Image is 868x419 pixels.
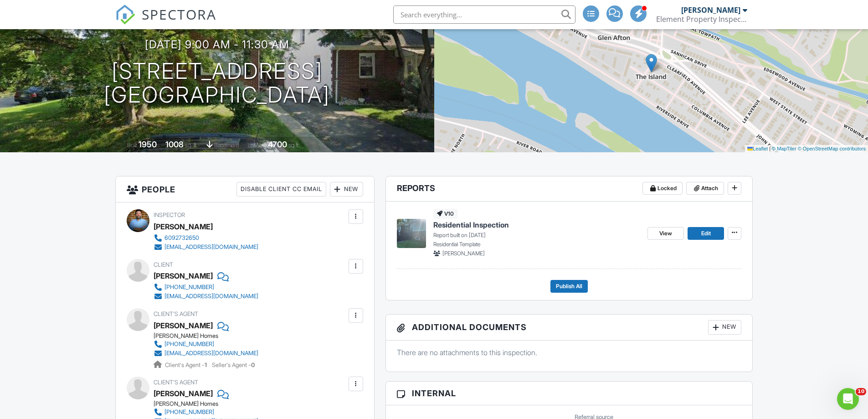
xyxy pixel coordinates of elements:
[154,310,198,317] span: Client's Agent
[212,362,255,368] span: Seller's Agent -
[154,319,213,332] a: [PERSON_NAME]
[708,320,741,335] div: New
[154,408,258,417] a: [PHONE_NUMBER]
[154,269,213,283] div: [PERSON_NAME]
[205,362,207,368] strong: 1
[145,38,289,51] h3: [DATE] 9:00 am - 11:30 am
[154,349,258,358] a: [EMAIL_ADDRESS][DOMAIN_NAME]
[646,54,657,72] img: Marker
[154,387,213,400] a: [PERSON_NAME]
[856,388,866,395] span: 10
[769,146,770,151] span: |
[268,140,287,149] div: 4700
[115,5,135,25] img: The Best Home Inspection Software - Spectora
[154,292,258,301] a: [EMAIL_ADDRESS][DOMAIN_NAME]
[165,140,184,149] div: 1008
[251,362,255,368] strong: 0
[386,382,753,405] h3: Internal
[164,350,258,357] div: [EMAIL_ADDRESS][DOMAIN_NAME]
[393,5,575,24] input: Search everything...
[747,146,768,151] a: Leaflet
[116,176,374,202] h3: People
[236,182,326,197] div: Disable Client CC Email
[164,243,258,251] div: [EMAIL_ADDRESS][DOMAIN_NAME]
[837,388,859,410] iframe: Intercom live chat
[330,182,363,197] div: New
[154,340,258,349] a: [PHONE_NUMBER]
[154,212,185,218] span: Inspector
[165,362,208,368] span: Client's Agent -
[104,59,330,108] h1: [STREET_ADDRESS] [GEOGRAPHIC_DATA]
[164,409,214,416] div: [PHONE_NUMBER]
[772,146,796,151] a: © MapTiler
[154,243,258,252] a: [EMAIL_ADDRESS][DOMAIN_NAME]
[154,400,266,408] div: [PERSON_NAME] Homes
[164,293,258,300] div: [EMAIL_ADDRESS][DOMAIN_NAME]
[139,140,157,149] div: 1950
[154,332,266,340] div: [PERSON_NAME] Homes
[798,146,866,151] a: © OpenStreetMap contributors
[154,261,173,268] span: Client
[164,341,214,348] div: [PHONE_NUMBER]
[154,233,258,243] a: 6092732650
[681,5,740,15] div: [PERSON_NAME]
[154,220,213,233] div: [PERSON_NAME]
[386,315,753,341] h3: Additional Documents
[154,379,198,386] span: Client's Agent
[656,15,747,24] div: Element Property Inspections
[214,142,239,149] span: basement
[288,142,300,149] span: sq.ft.
[154,283,258,292] a: [PHONE_NUMBER]
[142,5,216,24] span: SPECTORA
[164,234,199,242] div: 6092732650
[397,347,742,357] p: There are no attachments to this inspection.
[164,284,214,291] div: [PHONE_NUMBER]
[185,142,198,149] span: sq. ft.
[115,12,216,31] a: SPECTORA
[247,142,267,149] span: Lot Size
[127,142,137,149] span: Built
